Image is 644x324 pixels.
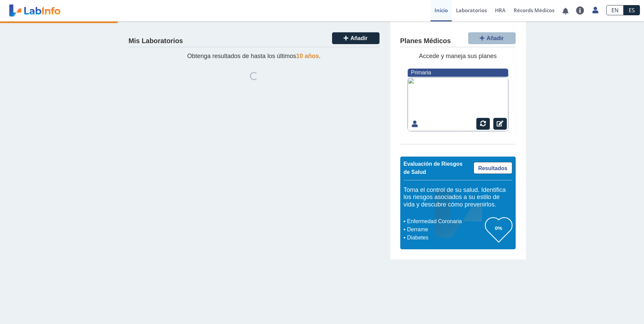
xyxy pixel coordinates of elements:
span: Evaluación de Riesgos de Salud [404,161,463,175]
span: Obtenga resultados de hasta los últimos . [187,53,320,59]
li: Diabetes [405,234,485,242]
h5: Toma el control de su salud. Identifica los riesgos asociados a su estilo de vida y descubre cómo... [404,186,512,209]
span: Añadir [350,35,368,41]
button: Añadir [468,32,516,44]
a: Resultados [474,162,512,174]
a: ES [624,5,640,15]
a: EN [606,5,624,15]
h4: Planes Médicos [400,37,451,45]
h4: Mis Laboratorios [129,37,183,45]
span: Accede y maneja sus planes [419,53,497,59]
li: Derrame [405,226,485,234]
span: 10 años [296,53,319,59]
li: Enfermedad Coronaria [405,217,485,226]
span: Primaria [411,70,431,75]
h3: 0% [485,224,512,232]
button: Añadir [332,32,380,44]
span: Añadir [486,35,504,41]
span: HRA [495,7,505,14]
